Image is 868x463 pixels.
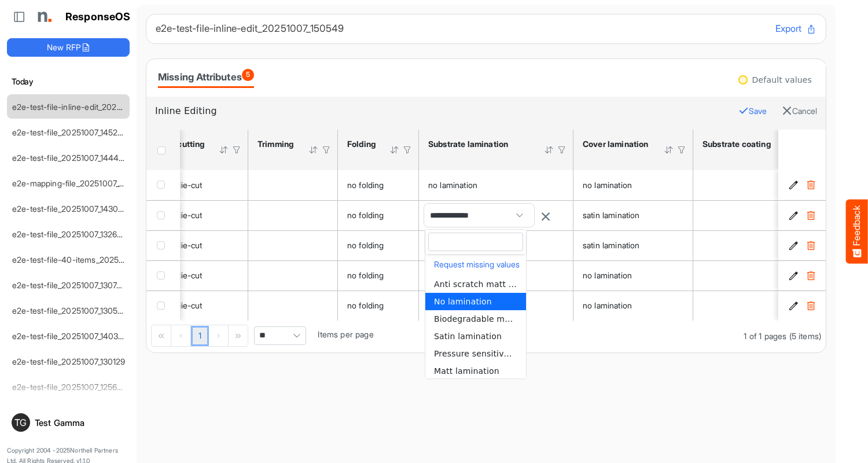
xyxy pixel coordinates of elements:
[805,240,816,251] button: Delete
[805,210,816,221] button: Delete
[12,280,127,290] a: e2e-test-file_20251007_130749
[583,210,640,220] span: satin lamination
[152,325,171,346] div: Go to first page
[347,210,384,220] span: no folding
[156,24,766,34] h6: e2e-test-file-inline-edit_20251007_150549
[12,102,168,112] a: e2e-test-file-inline-edit_20251007_150549
[229,325,248,346] div: Go to last page
[35,418,125,427] div: Test Gamma
[32,5,55,28] img: Northell
[254,326,306,345] span: Pagerdropdown
[434,332,502,341] span: Satin lamination
[12,255,163,264] a: e2e-test-file-40-items_20251007_131038
[248,230,338,260] td: is template cell Column Header httpsnorthellcomontologiesmapping-rulesmanufacturinghastrimmingtype
[347,180,384,190] span: no folding
[171,325,191,346] div: Go to previous page
[164,139,204,149] div: Diecutting
[12,331,128,341] a: e2e-test-file_20251007_140335
[338,260,419,291] td: no folding is template cell Column Header httpsnorthellcomontologiesmapping-rulesmanufacturinghas...
[146,260,180,291] td: checkbox
[434,349,579,358] span: Pressure sensitive gloss lamination
[557,145,567,155] div: Filter Icon
[318,329,373,339] span: Items per page
[12,178,142,188] a: e2e-mapping-file_20251007_133137
[155,104,730,119] h6: Inline Editing
[65,11,131,23] h1: ResponseOS
[434,314,563,324] span: Biodegradable matt lamination
[583,180,632,190] span: no lamination
[146,200,180,230] td: checkbox
[788,300,799,311] button: Edit
[146,130,180,170] th: Header checkbox
[789,331,821,341] span: (5 items)
[429,233,523,251] input: dropdownlistfilter
[703,139,772,149] div: Substrate coating
[846,200,868,264] button: Feedback
[164,270,203,280] span: no die-cut
[434,280,553,289] span: Anti scratch matt lamination
[434,366,499,376] span: Matt lamination
[347,139,374,149] div: Folding
[155,230,248,260] td: no die-cut is template cell Column Header httpsnorthellcomontologiesmapping-rulesmanufacturinghas...
[338,230,419,260] td: no folding is template cell Column Header httpsnorthellcomontologiesmapping-rulesmanufacturinghas...
[583,270,632,280] span: no lamination
[12,127,127,137] a: e2e-test-file_20251007_145239
[434,297,492,306] span: No lamination
[321,145,332,155] div: Filter Icon
[778,291,828,321] td: 58a48f30-6a7a-44f4-807f-140fcb563c07 is template cell Column Header
[419,230,573,260] td: satin lamination is template cell Column Header httpsnorthellcomontologiesmapping-rulesmanufactur...
[693,170,816,200] td: is template cell Column Header httpsnorthellcomontologiesmapping-rulesmanufacturinghassubstrateco...
[146,170,180,200] td: checkbox
[431,257,520,272] button: Request missing values
[164,180,203,190] span: no die-cut
[752,76,812,84] div: Default values
[258,139,293,149] div: Trimming
[425,229,527,379] div: dropdownlist
[419,291,573,321] td: no lamination is template cell Column Header httpsnorthellcomontologiesmapping-rulesmanufacturing...
[155,260,248,291] td: no die-cut is template cell Column Header httpsnorthellcomontologiesmapping-rulesmanufacturinghas...
[338,291,419,321] td: no folding is template cell Column Header httpsnorthellcomontologiesmapping-rulesmanufacturinghas...
[248,291,338,321] td: is template cell Column Header httpsnorthellcomontologiesmapping-rulesmanufacturinghastrimmingtype
[146,291,180,321] td: checkbox
[583,139,649,149] div: Cover lamination
[693,200,816,230] td: is template cell Column Header httpsnorthellcomontologiesmapping-rulesmanufacturinghassubstrateco...
[191,326,209,347] a: Page 1 of 1 Pages
[583,300,632,310] span: no lamination
[155,200,248,230] td: no die-cut is template cell Column Header httpsnorthellcomontologiesmapping-rulesmanufacturinghas...
[573,230,693,260] td: satin lamination is template cell Column Header httpsnorthellcomontologiesmapping-rulesmanufactur...
[338,170,419,200] td: no folding is template cell Column Header httpsnorthellcomontologiesmapping-rulesmanufacturinghas...
[12,306,128,315] a: e2e-test-file_20251007_130500
[693,230,816,260] td: is template cell Column Header httpsnorthellcomontologiesmapping-rulesmanufacturinghassubstrateco...
[778,230,828,260] td: d7534e22-8e28-4e0b-aa7d-bf78e65119ec is template cell Column Header
[347,240,384,250] span: no folding
[805,300,816,311] button: Delete
[338,200,419,230] td: no folding is template cell Column Header httpsnorthellcomontologiesmapping-rulesmanufacturinghas...
[573,291,693,321] td: no lamination is template cell Column Header httpsnorthellcomontologiesmapping-rulesmanufacturing...
[419,260,573,291] td: no lamination is template cell Column Header httpsnorthellcomontologiesmapping-rulesmanufacturing...
[778,200,828,230] td: 7d043132-2b04-4390-a47c-c7e022cacf49 is template cell Column Header
[347,300,384,310] span: no folding
[12,229,127,239] a: e2e-test-file_20251007_132655
[231,145,242,155] div: Filter Icon
[428,180,477,190] span: no lamination
[419,170,573,200] td: no lamination is template cell Column Header httpsnorthellcomontologiesmapping-rulesmanufacturing...
[778,170,828,200] td: f0f6b96f-d735-4ba7-82cb-90390fa1f87f is template cell Column Header
[248,200,338,230] td: is template cell Column Header httpsnorthellcomontologiesmapping-rulesmanufacturinghastrimmingtype
[738,104,767,119] button: Save
[788,210,799,221] button: Edit
[402,145,413,155] div: Filter Icon
[12,153,128,163] a: e2e-test-file_20251007_144407
[248,170,338,200] td: is template cell Column Header httpsnorthellcomontologiesmapping-rulesmanufacturinghastrimmingtype
[158,69,254,85] div: Missing Attributes
[573,260,693,291] td: no lamination is template cell Column Header httpsnorthellcomontologiesmapping-rulesmanufacturing...
[805,179,816,191] button: Delete
[164,300,203,310] span: no die-cut
[242,69,254,81] span: 5
[7,38,130,57] button: New RFP
[7,75,130,88] h6: Today
[744,331,786,341] span: 1 of 1 pages
[573,200,693,230] td: satin lamination is template cell Column Header httpsnorthellcomontologiesmapping-rulesmanufactur...
[146,230,180,260] td: checkbox
[209,325,229,346] div: Go to next page
[146,321,826,352] div: Pager Container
